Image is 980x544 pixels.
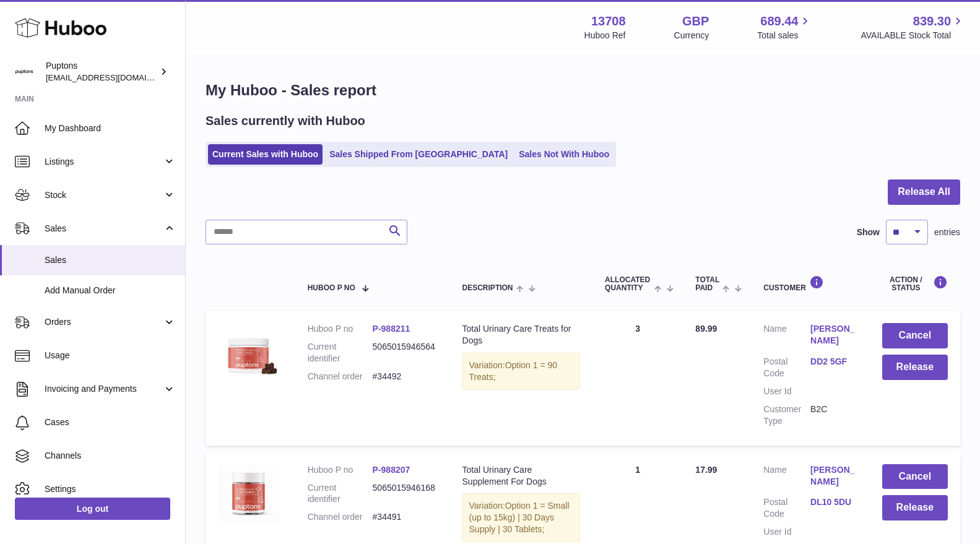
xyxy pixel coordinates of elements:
[695,276,719,292] span: Total paid
[45,285,176,296] span: Add Manual Order
[857,227,880,238] label: Show
[373,465,410,475] a: P-988207
[763,526,810,538] dt: User Id
[514,144,614,165] a: Sales Not With Huboo
[45,450,176,462] span: Channels
[308,511,373,523] dt: Channel order
[695,324,717,334] span: 89.99
[810,356,857,368] a: DD2 5GF
[861,13,965,41] a: 839.30 AVAILABLE Stock Total
[308,371,373,382] dt: Channel order
[45,223,163,235] span: Sales
[913,13,951,30] span: 839.30
[882,495,948,520] button: Release
[591,13,626,30] strong: 13708
[934,227,960,238] span: entries
[882,355,948,380] button: Release
[373,324,410,334] a: P-988211
[462,464,581,488] div: Total Urinary Care Supplement For Dogs
[757,13,812,41] a: 689.44 Total sales
[206,80,960,100] h1: My Huboo - Sales report
[208,144,323,165] a: Current Sales with Huboo
[325,144,512,165] a: Sales Shipped From [GEOGRAPHIC_DATA]
[206,113,365,129] h2: Sales currently with Huboo
[763,496,810,520] dt: Postal Code
[763,404,810,427] dt: Customer Type
[462,323,581,347] div: Total Urinary Care Treats for Dogs
[15,498,170,520] a: Log out
[674,30,709,41] div: Currency
[45,123,176,134] span: My Dashboard
[308,482,373,506] dt: Current identifier
[592,311,683,445] td: 3
[218,464,280,522] img: TotalUrinaryCareTablets120.jpg
[373,371,438,382] dd: #34492
[46,60,157,84] div: Puptons
[882,323,948,348] button: Cancel
[763,386,810,397] dt: User Id
[682,13,709,30] strong: GBP
[45,417,176,428] span: Cases
[308,341,373,365] dt: Current identifier
[46,72,182,82] span: [EMAIL_ADDRESS][DOMAIN_NAME]
[308,323,373,335] dt: Huboo P no
[45,383,163,395] span: Invoicing and Payments
[810,496,857,508] a: DL10 5DU
[888,179,960,205] button: Release All
[882,464,948,490] button: Cancel
[462,493,581,542] div: Variation:
[45,189,163,201] span: Stock
[763,323,810,350] dt: Name
[218,323,280,385] img: TotalUrinaryCareMain.jpg
[861,30,965,41] span: AVAILABLE Stock Total
[462,284,513,292] span: Description
[810,404,857,427] dd: B2C
[45,350,176,361] span: Usage
[373,511,438,523] dd: #34491
[45,316,163,328] span: Orders
[469,360,558,382] span: Option 1 = 90 Treats;
[308,464,373,476] dt: Huboo P no
[882,275,948,292] div: Action / Status
[308,284,355,292] span: Huboo P no
[45,156,163,168] span: Listings
[469,501,570,534] span: Option 1 = Small (up to 15kg) | 30 Days Supply | 30 Tablets;
[810,323,857,347] a: [PERSON_NAME]
[462,353,581,390] div: Variation:
[757,30,812,41] span: Total sales
[15,63,33,81] img: hello@puptons.com
[373,482,438,506] dd: 5065015946168
[760,13,798,30] span: 689.44
[45,254,176,266] span: Sales
[810,464,857,488] a: [PERSON_NAME]
[695,465,717,475] span: 17.99
[373,341,438,365] dd: 5065015946564
[45,483,176,495] span: Settings
[605,276,651,292] span: ALLOCATED Quantity
[584,30,626,41] div: Huboo Ref
[763,275,857,292] div: Customer
[763,356,810,379] dt: Postal Code
[763,464,810,491] dt: Name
